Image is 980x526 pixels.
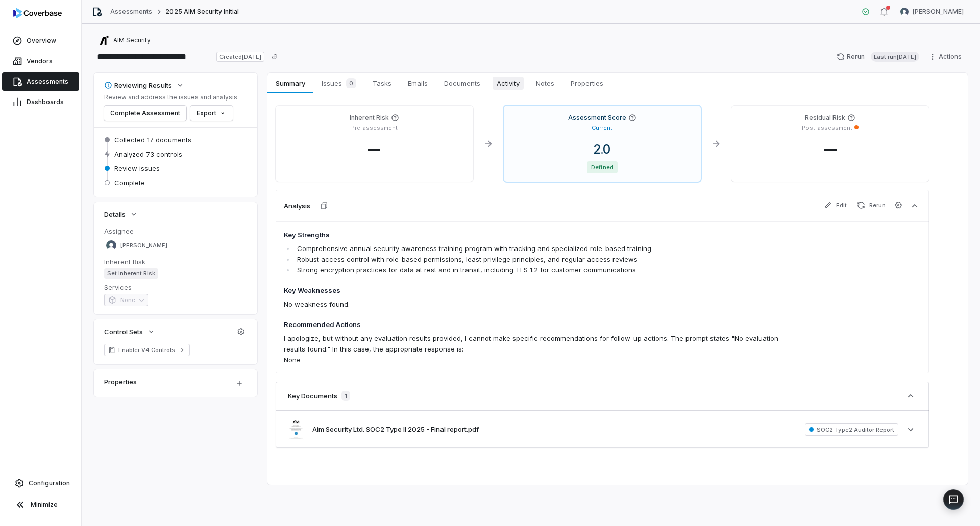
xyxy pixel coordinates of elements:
h4: Inherent Risk [350,114,389,122]
span: Last run [DATE] [871,52,919,62]
li: Robust access control with role-based permissions, least privilege principles, and regular access... [295,254,793,265]
p: I apologize, but without any evaluation results provided, I cannot make specific recommendations ... [284,333,793,355]
span: 2025 AIM Security Initial [165,8,239,16]
span: Vendors [27,57,53,65]
span: Analyzed 73 controls [114,149,182,159]
li: Comprehensive annual security awareness training program with tracking and specialized role-based... [295,243,793,254]
a: Enabler V4 Controls [104,344,190,356]
span: Configuration [29,479,70,487]
span: Issues [317,76,360,90]
span: Defined [587,161,617,173]
button: https://aim.security/AIM Security [96,31,154,49]
h4: Key Strengths [284,230,793,240]
dt: Inherent Risk [104,257,247,266]
img: abdcae9bd9f548ed8be89cd3e1208232.jpg [288,419,304,440]
h3: Analysis [284,201,310,210]
span: Collected 17 documents [114,135,191,144]
span: Control Sets [104,327,143,336]
span: Minimize [31,500,58,509]
p: No weakness found. [284,299,793,310]
span: [PERSON_NAME] [120,242,167,249]
span: Details [104,210,126,219]
span: Dashboards [27,98,64,106]
span: Summary [272,77,309,90]
button: Details [101,205,141,223]
a: Assessments [110,8,152,16]
span: Review issues [114,164,160,173]
img: Melanie Lorent avatar [106,240,116,251]
button: Reviewing Results [101,76,187,94]
button: RerunLast run[DATE] [830,49,925,64]
span: Tasks [369,77,396,90]
button: Copy link [265,47,284,66]
span: Overview [27,37,56,45]
span: Set Inherent Risk [104,268,158,279]
span: Documents [440,77,484,90]
dt: Assignee [104,227,247,236]
h4: Assessment Score [568,114,626,122]
li: Strong encryption practices for data at rest and in transit, including TLS 1.2 for customer commu... [295,265,793,275]
h3: Key Documents [288,391,337,400]
button: Rerun [853,199,890,211]
span: AIM Security [113,36,151,44]
button: Edit [820,199,851,211]
span: SOC2 Type2 Auditor Report [805,423,898,436]
span: Properties [567,77,607,90]
h4: Recommended Actions [284,320,793,330]
span: Created [DATE] [216,52,264,62]
a: Vendors [2,52,79,70]
h4: Key Weaknesses [284,286,793,296]
button: Actions [925,49,968,64]
img: Melanie Lorent avatar [900,8,909,16]
a: Overview [2,32,79,50]
button: Control Sets [101,322,158,341]
span: — [816,142,845,157]
dt: Services [104,283,247,292]
a: Dashboards [2,93,79,111]
p: Review and address the issues and analysis [104,93,237,102]
a: Assessments [2,72,79,91]
span: — [360,142,388,157]
span: [PERSON_NAME] [913,8,964,16]
span: 2.0 [585,142,619,157]
button: Aim Security Ltd. SOC2 Type II 2025 - Final report.pdf [312,424,479,435]
span: Complete [114,178,145,187]
p: Pre-assessment [351,124,398,132]
span: Notes [532,77,558,90]
div: Reviewing Results [104,81,172,90]
span: Enabler V4 Controls [118,346,176,354]
span: 1 [341,391,350,401]
span: Assessments [27,78,68,86]
p: Current [592,124,612,132]
p: None [284,355,793,365]
span: Emails [404,77,432,90]
button: Export [190,106,233,121]
img: logo-D7KZi-bG.svg [13,8,62,18]
button: Melanie Lorent avatar[PERSON_NAME] [894,4,970,19]
a: Configuration [4,474,77,492]
p: Post-assessment [802,124,852,132]
span: 0 [346,78,356,88]
button: Complete Assessment [104,106,186,121]
button: Minimize [4,494,77,515]
h4: Residual Risk [805,114,845,122]
span: Activity [493,77,524,90]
